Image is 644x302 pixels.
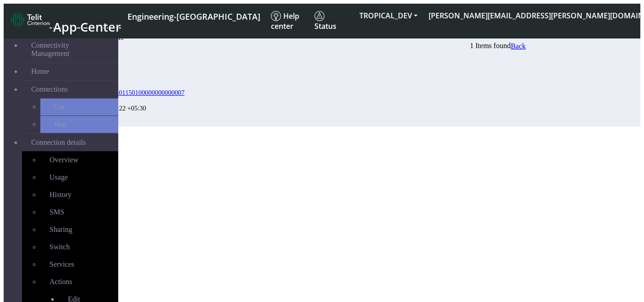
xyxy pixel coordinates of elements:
[54,103,64,111] span: List
[314,11,336,31] span: Status
[11,12,50,27] img: logo-telit-cinterion-gw-new.png
[311,7,354,35] a: Status
[127,11,260,22] span: Engineering-[GEOGRAPHIC_DATA]
[22,63,118,80] a: Home
[470,42,511,49] span: 1 Items found
[354,7,423,24] button: TROPICAL_DEV
[267,7,311,35] a: Help center
[79,89,185,97] a: 89033024103401150100000000000007
[271,11,299,31] span: Help center
[11,10,120,32] a: App Center
[511,42,526,50] span: Back
[40,99,118,115] a: List
[54,121,66,128] span: Map
[31,85,68,93] span: Connections
[511,42,526,50] a: Back
[271,11,281,21] img: knowledge.svg
[22,81,118,98] a: Connections
[127,7,260,24] a: Your current platform instance
[53,18,121,35] span: App Center
[314,11,325,21] img: status.svg
[40,116,118,133] a: Map
[22,37,118,62] a: Connectivity Management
